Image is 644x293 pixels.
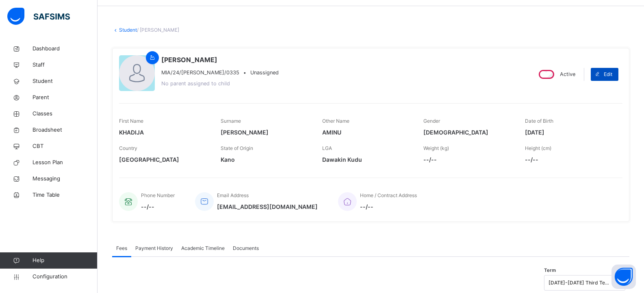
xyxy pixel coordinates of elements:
span: [GEOGRAPHIC_DATA] [119,155,208,164]
span: Documents [233,245,259,252]
span: [DATE] [525,128,614,137]
span: Other Name [322,118,349,124]
span: Broadsheet [33,126,98,134]
span: Payment History [135,245,173,252]
span: Lesson Plan [33,158,98,167]
span: Unassigned [250,69,279,76]
span: No parent assigned to child [161,80,230,87]
span: Staff [33,61,98,69]
span: --/-- [360,202,417,211]
span: Time Table [33,191,98,199]
span: [EMAIL_ADDRESS][DOMAIN_NAME] [217,202,318,211]
span: Dashboard [33,45,98,53]
span: --/-- [141,202,175,211]
span: --/-- [525,155,614,164]
span: First Name [119,118,143,124]
span: Help [33,256,97,265]
span: LGA [322,145,332,151]
div: [DATE]-[DATE] Third Term [549,279,610,286]
span: Student [33,77,98,85]
span: Classes [33,110,98,118]
span: Dawakin Kudu [322,155,412,164]
span: Edit [604,71,612,78]
span: State of Origin [221,145,253,151]
span: [PERSON_NAME] [221,128,310,137]
span: Gender [423,118,440,124]
span: Weight (kg) [423,145,449,151]
span: Email Address [217,192,249,198]
span: / [PERSON_NAME] [137,27,179,33]
span: Fees [116,245,127,252]
span: [DEMOGRAPHIC_DATA] [423,128,513,137]
span: Active [560,71,575,77]
button: Open asap [611,265,636,289]
a: Student [119,27,137,33]
span: Academic Timeline [181,245,225,252]
span: Messaging [33,175,98,183]
span: Date of Birth [525,118,553,124]
span: CBT [33,142,98,150]
div: • [161,69,279,76]
span: Phone Number [141,192,175,198]
span: Home / Contract Address [360,192,417,198]
span: --/-- [423,155,513,164]
img: safsims [7,8,70,25]
span: Surname [221,118,241,124]
span: [PERSON_NAME] [161,55,279,65]
span: Configuration [33,273,97,281]
span: MIA/24/[PERSON_NAME]/0335 [161,69,239,76]
span: KHADIJA [119,128,208,137]
span: Country [119,145,137,151]
span: Kano [221,155,310,164]
span: Parent [33,93,98,102]
span: Term [544,267,556,274]
span: AMINU [322,128,412,137]
span: Height (cm) [525,145,551,151]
